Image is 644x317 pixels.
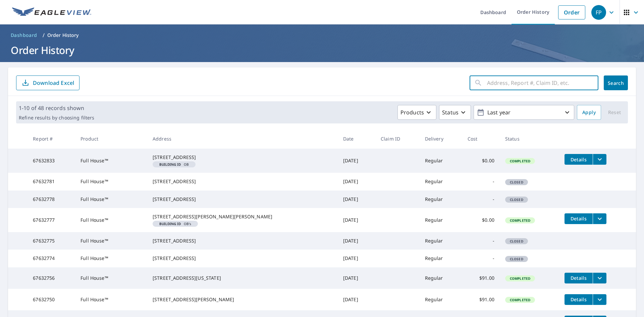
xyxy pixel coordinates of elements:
[338,149,375,173] td: [DATE]
[12,7,91,17] img: EV Logo
[153,196,332,203] div: [STREET_ADDRESS]
[420,173,462,190] td: Regular
[487,73,598,92] input: Address, Report #, Claim ID, etc.
[338,232,375,250] td: [DATE]
[155,163,193,166] span: OB
[19,104,94,112] p: 1-10 of 48 records shown
[420,232,462,250] td: Regular
[153,275,332,281] div: [STREET_ADDRESS][US_STATE]
[462,232,500,250] td: -
[19,115,94,121] p: Refine results by choosing filters
[604,75,628,90] button: Search
[569,275,589,281] span: Details
[565,273,593,283] button: detailsBtn-67632756
[16,75,79,90] button: Download Excel
[147,129,338,149] th: Address
[420,208,462,232] td: Regular
[565,294,593,305] button: detailsBtn-67632750
[442,108,459,116] p: Status
[75,173,147,190] td: Full House™
[462,129,500,149] th: Cost
[75,149,147,173] td: Full House™
[43,31,45,39] li: /
[28,232,75,250] td: 67632775
[338,267,375,289] td: [DATE]
[582,108,596,117] span: Apply
[153,213,332,220] div: [STREET_ADDRESS][PERSON_NAME][PERSON_NAME]
[159,163,181,166] em: Building ID
[33,79,74,87] p: Download Excel
[47,32,79,39] p: Order History
[28,173,75,190] td: 67632781
[506,218,534,223] span: Completed
[28,250,75,267] td: 67632774
[338,250,375,267] td: [DATE]
[593,273,606,283] button: filesDropdownBtn-67632756
[75,289,147,310] td: Full House™
[506,298,534,302] span: Completed
[462,267,500,289] td: $91.00
[500,129,559,149] th: Status
[400,108,424,116] p: Products
[569,156,589,163] span: Details
[462,149,500,173] td: $0.00
[462,173,500,190] td: -
[474,105,574,120] button: Last year
[420,267,462,289] td: Regular
[338,208,375,232] td: [DATE]
[591,5,606,20] div: FP
[153,255,332,262] div: [STREET_ADDRESS]
[338,173,375,190] td: [DATE]
[153,296,332,303] div: [STREET_ADDRESS][PERSON_NAME]
[28,289,75,310] td: 67632750
[593,213,606,224] button: filesDropdownBtn-67632777
[506,180,527,184] span: Closed
[11,32,37,39] span: Dashboard
[558,5,585,19] a: Order
[338,191,375,208] td: [DATE]
[420,129,462,149] th: Delivery
[28,208,75,232] td: 67632777
[439,105,471,120] button: Status
[153,178,332,185] div: [STREET_ADDRESS]
[75,208,147,232] td: Full House™
[506,257,527,261] span: Closed
[420,289,462,310] td: Regular
[75,250,147,267] td: Full House™
[609,80,623,86] span: Search
[75,232,147,250] td: Full House™
[8,43,636,57] h1: Order History
[506,159,534,163] span: Completed
[565,213,593,224] button: detailsBtn-67632777
[420,191,462,208] td: Regular
[75,129,147,149] th: Product
[338,129,375,149] th: Date
[8,30,40,41] a: Dashboard
[565,154,593,165] button: detailsBtn-67632833
[462,289,500,310] td: $91.00
[338,289,375,310] td: [DATE]
[569,296,589,303] span: Details
[593,294,606,305] button: filesDropdownBtn-67632750
[8,30,636,41] nav: breadcrumb
[420,250,462,267] td: Regular
[485,107,563,118] p: Last year
[569,215,589,222] span: Details
[75,267,147,289] td: Full House™
[153,154,332,161] div: [STREET_ADDRESS]
[397,105,436,120] button: Products
[462,250,500,267] td: -
[506,239,527,244] span: Closed
[155,222,195,225] span: OB's
[593,154,606,165] button: filesDropdownBtn-67632833
[420,149,462,173] td: Regular
[506,276,534,281] span: Completed
[375,129,420,149] th: Claim ID
[506,197,527,202] span: Closed
[28,149,75,173] td: 67632833
[75,191,147,208] td: Full House™
[159,222,181,225] em: Building ID
[153,237,332,244] div: [STREET_ADDRESS]
[28,267,75,289] td: 67632756
[28,191,75,208] td: 67632778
